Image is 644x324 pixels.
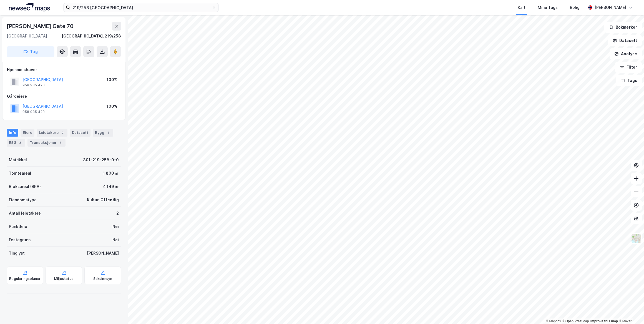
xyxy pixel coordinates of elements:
[9,223,27,230] div: Punktleie
[27,139,66,147] div: Transaksjoner
[17,140,23,145] div: 3
[590,319,618,323] a: Improve this map
[70,129,90,137] div: Datasett
[58,140,63,145] div: 5
[631,233,642,244] img: Z
[610,48,642,59] button: Analyse
[9,3,50,12] img: logo.a4113a55bc3d86da70a041830d287a7e.svg
[112,223,119,230] div: Nei
[62,33,121,39] div: [GEOGRAPHIC_DATA], 219/258
[616,297,644,324] div: Kontrollprogram for chat
[9,157,27,163] div: Matrikkel
[7,93,121,100] div: Gårdeiere
[570,4,580,11] div: Bolig
[9,210,41,217] div: Antall leietakere
[87,197,119,203] div: Kultur, Offentlig
[615,62,642,73] button: Filter
[22,83,45,87] div: 958 935 420
[616,297,644,324] iframe: Chat Widget
[562,319,589,323] a: OpenStreetMap
[595,4,626,11] div: [PERSON_NAME]
[9,197,37,203] div: Eiendomstype
[9,277,41,281] div: Reguleringsplaner
[93,277,112,281] div: Saksinnsyn
[103,183,119,190] div: 4 149 ㎡
[105,130,111,135] div: 1
[116,210,119,217] div: 2
[616,75,642,86] button: Tags
[93,129,113,137] div: Bygg
[87,250,119,257] div: [PERSON_NAME]
[112,237,119,243] div: Nei
[70,3,212,12] input: Søk på adresse, matrikkel, gårdeiere, leietakere eller personer
[9,250,25,257] div: Tinglyst
[7,139,25,147] div: ESG
[54,277,74,281] div: Miljøstatus
[60,130,65,135] div: 2
[7,22,75,31] div: [PERSON_NAME] Gate 70
[37,129,67,137] div: Leietakere
[83,157,119,163] div: 301-219-258-0-0
[546,319,561,323] a: Mapbox
[9,237,31,243] div: Festegrunn
[107,103,117,110] div: 100%
[103,170,119,177] div: 1 800 ㎡
[7,129,18,137] div: Info
[22,110,45,114] div: 958 935 420
[107,76,117,83] div: 100%
[608,35,642,46] button: Datasett
[7,33,47,39] div: [GEOGRAPHIC_DATA]
[21,129,34,137] div: Eiere
[538,4,558,11] div: Mine Tags
[7,46,54,57] button: Tag
[9,183,41,190] div: Bruksareal (BRA)
[7,66,121,73] div: Hjemmelshaver
[518,4,525,11] div: Kart
[604,22,642,33] button: Bokmerker
[9,170,31,177] div: Tomteareal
